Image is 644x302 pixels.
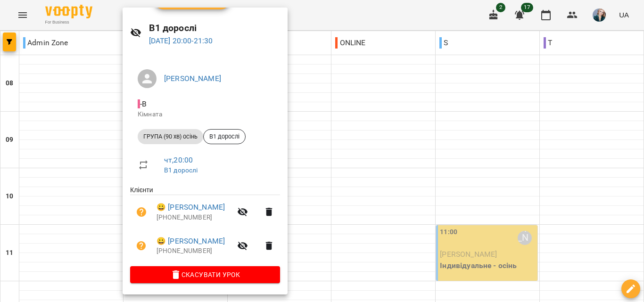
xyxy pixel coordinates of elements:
[130,185,280,266] ul: Клієнти
[164,166,198,174] a: B1 дорослі
[157,236,225,247] a: 😀 [PERSON_NAME]
[149,21,281,35] h6: B1 дорослі
[203,129,246,144] div: В1 дорослі
[149,36,213,45] a: [DATE] 20:00-21:30
[130,201,153,223] button: Візит ще не сплачено. Додати оплату?
[138,110,272,119] p: Кімната
[130,266,280,283] button: Скасувати Урок
[164,155,193,164] a: чт , 20:00
[157,246,231,256] p: [PHONE_NUMBER]
[130,235,153,257] button: Візит ще не сплачено. Додати оплату?
[164,74,221,83] a: [PERSON_NAME]
[157,213,231,222] p: [PHONE_NUMBER]
[157,202,225,213] a: 😀 [PERSON_NAME]
[138,132,203,141] span: ГРУПА (90 хв) осінь
[138,99,149,108] span: - B
[138,269,272,280] span: Скасувати Урок
[204,132,245,141] span: В1 дорослі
